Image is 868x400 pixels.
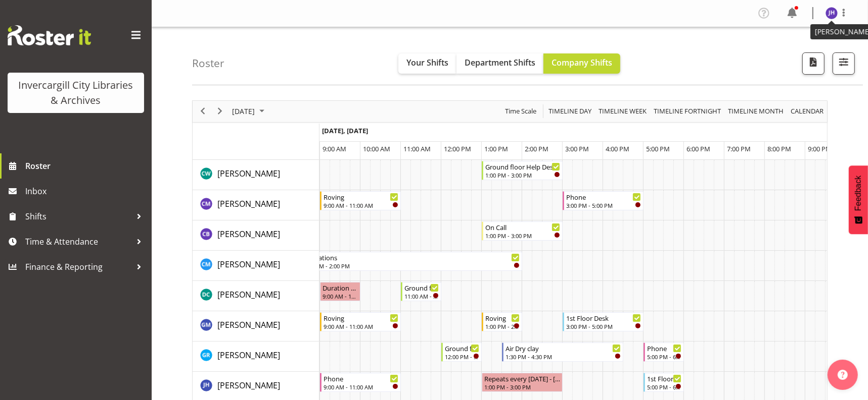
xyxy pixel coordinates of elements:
[401,282,441,301] div: Donald Cunningham"s event - Ground floor Help Desk Begin From Wednesday, October 1, 2025 at 11:00...
[652,105,723,118] button: Fortnight
[767,144,791,153] span: 8:00 PM
[320,191,401,210] div: Chamique Mamolo"s event - Roving Begin From Wednesday, October 1, 2025 at 9:00:00 AM GMT+13:00 En...
[854,176,863,211] span: Feedback
[444,144,471,153] span: 12:00 PM
[303,262,520,270] div: 8:30 AM - 2:00 PM
[217,319,280,331] a: [PERSON_NAME]
[485,322,520,330] div: 1:00 PM - 2:00 PM
[229,101,270,122] div: October 1, 2025
[217,350,280,361] span: [PERSON_NAME]
[597,105,649,118] button: Timeline Week
[647,353,681,361] div: 5:00 PM - 6:00 PM
[485,161,560,172] div: Ground floor Help Desk
[465,57,535,68] span: Department Shifts
[217,258,280,270] a: [PERSON_NAME]
[485,222,560,232] div: On Call
[525,144,549,153] span: 2:00 PM
[484,383,560,391] div: 1:00 PM - 3:00 PM
[552,57,612,68] span: Company Shifts
[217,259,280,270] span: [PERSON_NAME]
[193,160,319,190] td: Catherine Wilson resource
[193,220,319,251] td: Chris Broad resource
[25,158,147,174] span: Roster
[833,52,855,75] button: Filter Shifts
[647,383,681,391] div: 5:00 PM - 6:00 PM
[482,221,563,241] div: Chris Broad"s event - On Call Begin From Wednesday, October 1, 2025 at 1:00:00 PM GMT+13:00 Ends ...
[193,311,319,341] td: Gabriel McKay Smith resource
[563,191,644,210] div: Chamique Mamolo"s event - Phone Begin From Wednesday, October 1, 2025 at 3:00:00 PM GMT+13:00 End...
[445,353,479,361] div: 12:00 PM - 1:00 PM
[726,105,786,118] button: Timeline Month
[323,144,346,153] span: 9:00 AM
[25,259,131,274] span: Finance & Reporting
[323,282,358,293] div: Duration 1 hours - [PERSON_NAME]
[320,373,401,392] div: Jillian Hunter"s event - Phone Begin From Wednesday, October 1, 2025 at 9:00:00 AM GMT+13:00 Ends...
[838,370,848,380] img: help-xxl-2.png
[18,78,134,108] div: Invercargill City Libraries & Archives
[193,341,319,372] td: Grace Roscoe-Squires resource
[647,343,681,353] div: Phone
[485,171,560,179] div: 1:00 PM - 3:00 PM
[790,105,825,118] span: calendar
[25,209,131,224] span: Shifts
[606,144,629,153] span: 4:00 PM
[646,144,670,153] span: 5:00 PM
[324,383,398,391] div: 9:00 AM - 11:00 AM
[808,144,832,153] span: 9:00 PM
[324,373,398,383] div: Phone
[403,144,431,153] span: 11:00 AM
[231,105,269,118] button: October 2025
[322,126,368,135] span: [DATE], [DATE]
[324,201,398,209] div: 9:00 AM - 11:00 AM
[504,105,537,118] span: Time Scale
[217,167,280,180] a: [PERSON_NAME]
[217,319,280,330] span: [PERSON_NAME]
[547,105,592,118] span: Timeline Day
[456,53,543,74] button: Department Shifts
[482,312,522,331] div: Gabriel McKay Smith"s event - Roving Begin From Wednesday, October 1, 2025 at 1:00:00 PM GMT+13:0...
[644,373,684,392] div: Jillian Hunter"s event - 1st Floor Desk Begin From Wednesday, October 1, 2025 at 5:00:00 PM GMT+1...
[565,144,589,153] span: 3:00 PM
[8,25,91,45] img: Rosterit website logo
[644,342,684,362] div: Grace Roscoe-Squires"s event - Phone Begin From Wednesday, October 1, 2025 at 5:00:00 PM GMT+13:0...
[323,292,358,300] div: 9:00 AM - 10:00 AM
[406,57,448,68] span: Your Shifts
[300,252,522,271] div: Cindy Mulrooney"s event - Operations Begin From Wednesday, October 1, 2025 at 8:30:00 AM GMT+13:0...
[482,373,563,392] div: Jillian Hunter"s event - Repeats every wednesday - Jillian Hunter Begin From Wednesday, October 1...
[647,373,681,383] div: 1st Floor Desk
[482,161,563,180] div: Catherine Wilson"s event - Ground floor Help Desk Begin From Wednesday, October 1, 2025 at 1:00:0...
[217,198,280,209] span: [PERSON_NAME]
[566,322,641,330] div: 3:00 PM - 5:00 PM
[217,198,280,210] a: [PERSON_NAME]
[404,282,439,293] div: Ground floor Help Desk
[506,353,621,361] div: 1:30 PM - 4:30 PM
[193,190,319,220] td: Chamique Mamolo resource
[193,281,319,311] td: Donald Cunningham resource
[543,53,620,74] button: Company Shifts
[485,313,520,323] div: Roving
[303,252,520,262] div: Operations
[484,373,560,383] div: Repeats every [DATE] - [PERSON_NAME]
[25,234,131,249] span: Time & Attendance
[217,228,280,240] span: [PERSON_NAME]
[194,101,211,122] div: previous period
[217,289,280,301] a: [PERSON_NAME]
[849,165,868,234] button: Feedback - Show survey
[802,52,825,75] button: Download a PDF of the roster for the current day
[547,105,593,118] button: Timeline Day
[789,105,826,118] button: Month
[193,251,319,281] td: Cindy Mulrooney resource
[826,7,838,19] img: jill-harpur11666.jpg
[217,349,280,361] a: [PERSON_NAME]
[324,322,398,330] div: 9:00 AM - 11:00 AM
[598,105,648,118] span: Timeline Week
[196,105,210,118] button: Previous
[324,192,398,202] div: Roving
[25,184,147,199] span: Inbox
[484,144,508,153] span: 1:00 PM
[324,313,398,323] div: Roving
[502,342,623,362] div: Grace Roscoe-Squires"s event - Air Dry clay Begin From Wednesday, October 1, 2025 at 1:30:00 PM G...
[566,313,641,323] div: 1st Floor Desk
[217,168,280,179] span: [PERSON_NAME]
[485,232,560,240] div: 1:00 PM - 3:00 PM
